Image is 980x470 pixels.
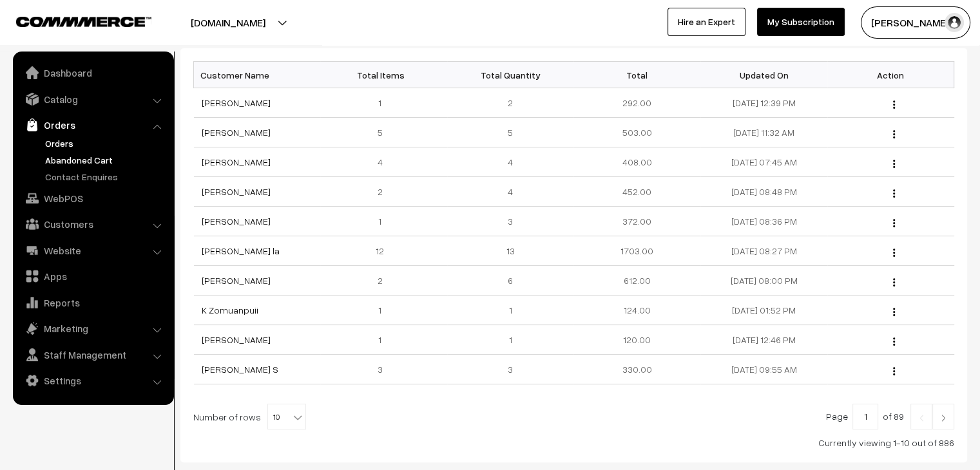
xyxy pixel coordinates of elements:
td: [DATE] 12:39 PM [700,88,827,118]
td: 120.00 [573,325,700,355]
th: Updated On [700,62,827,88]
img: Menu [893,278,895,287]
a: Abandoned Cart [42,153,169,167]
td: 292.00 [573,88,700,118]
span: 10 [268,404,305,430]
a: Apps [16,265,169,288]
td: 3 [447,355,574,384]
button: [PERSON_NAME]… [861,6,970,39]
img: Menu [893,337,895,346]
th: Action [827,62,954,88]
td: 5 [320,118,447,147]
a: Settings [16,369,169,392]
td: [DATE] 08:27 PM [700,236,827,266]
a: Customers [16,212,169,236]
td: 1 [320,88,447,118]
div: Domain: [DOMAIN_NAME] [34,33,142,44]
a: [PERSON_NAME] [202,127,271,138]
td: [DATE] 01:52 PM [700,296,827,325]
th: Total Items [320,62,447,88]
td: [DATE] 08:48 PM [700,177,827,207]
a: [PERSON_NAME] S [202,364,278,375]
a: [PERSON_NAME] [202,216,271,227]
td: 372.00 [573,207,700,236]
a: [PERSON_NAME] la [202,245,280,256]
img: tab_domain_overview_orange.svg [35,75,45,85]
td: 2 [320,177,447,207]
a: Orders [42,136,169,150]
td: 1 [447,325,574,355]
a: [PERSON_NAME] [202,97,271,108]
a: [PERSON_NAME] [202,275,271,286]
a: Hire an Expert [668,8,745,36]
td: 1 [320,325,447,355]
span: 10 [267,404,306,429]
img: Menu [893,249,895,257]
span: Page [826,411,848,422]
td: 124.00 [573,296,700,325]
td: 5 [447,118,574,147]
img: Menu [893,130,895,138]
a: Reports [16,291,169,314]
td: 408.00 [573,147,700,177]
img: logo_orange.svg [21,21,31,31]
td: 12 [320,236,447,266]
td: [DATE] 08:00 PM [700,266,827,296]
img: Left [916,414,927,422]
a: My Subscription [757,8,845,36]
td: 1 [320,207,447,236]
img: Menu [893,219,895,227]
a: Website [16,239,169,262]
th: Total Quantity [447,62,574,88]
div: v 4.0.25 [36,21,63,31]
th: Customer Name [194,62,321,88]
div: Currently viewing 1-10 out of 886 [193,436,954,449]
td: 3 [320,355,447,384]
td: [DATE] 08:36 PM [700,207,827,236]
img: Menu [893,189,895,198]
td: 4 [447,147,574,177]
td: 1 [447,296,574,325]
img: user [945,13,964,32]
img: website_grey.svg [21,33,31,44]
a: [PERSON_NAME] [202,156,271,167]
a: [PERSON_NAME] [202,186,271,197]
td: 13 [447,236,574,266]
img: tab_keywords_by_traffic_grey.svg [128,75,139,85]
div: Keywords by Traffic [142,76,217,84]
img: Menu [893,100,895,109]
td: 503.00 [573,118,700,147]
img: Menu [893,367,895,375]
img: Menu [893,160,895,168]
a: Staff Management [16,343,169,366]
td: 4 [320,147,447,177]
a: K Zomuanpuii [202,305,258,315]
img: COMMMERCE [16,17,151,26]
td: [DATE] 09:55 AM [700,355,827,384]
a: Orders [16,113,169,136]
td: 2 [447,88,574,118]
a: COMMMERCE [16,13,129,28]
td: 330.00 [573,355,700,384]
a: Marketing [16,317,169,340]
a: Dashboard [16,61,169,84]
td: [DATE] 11:32 AM [700,118,827,147]
th: Total [573,62,700,88]
a: Catalog [16,88,169,111]
td: [DATE] 07:45 AM [700,147,827,177]
div: Domain Overview [49,76,115,84]
button: [DOMAIN_NAME] [146,6,311,39]
td: 452.00 [573,177,700,207]
td: 612.00 [573,266,700,296]
td: 1 [320,296,447,325]
img: Right [937,414,949,422]
td: 1703.00 [573,236,700,266]
span: of 89 [883,411,904,422]
td: 6 [447,266,574,296]
td: 4 [447,177,574,207]
a: [PERSON_NAME] [202,334,271,345]
img: Menu [893,308,895,316]
span: Number of rows [193,410,261,424]
td: 2 [320,266,447,296]
a: Contact Enquires [42,170,169,183]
